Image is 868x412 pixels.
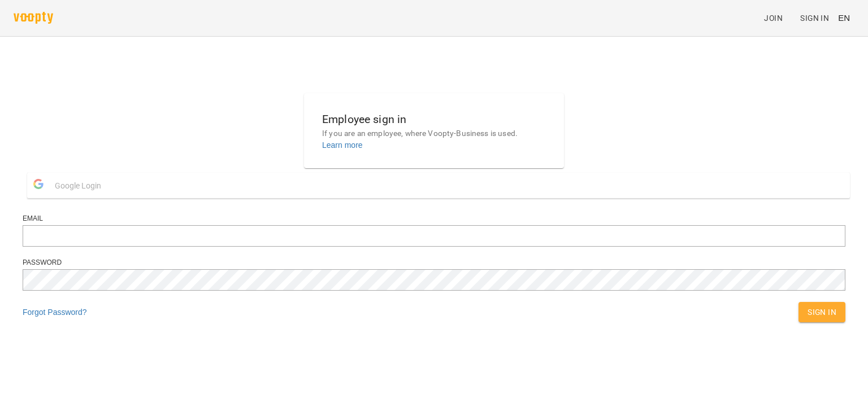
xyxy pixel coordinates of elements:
span: Sign In [800,11,829,25]
p: If you are an employee, where Voopty-Business is used. [322,128,546,139]
div: Password [23,258,845,268]
button: Employee sign inIf you are an employee, where Voopty-Business is used.Learn more [313,102,555,160]
a: Join [759,8,796,28]
button: Sign In [798,302,845,322]
span: Join [764,11,783,25]
a: Sign In [796,8,834,28]
button: EN [834,7,854,28]
h6: Employee sign in [322,111,546,128]
a: Learn more [322,141,363,150]
img: voopty.png [14,12,53,24]
a: Forgot Password? [23,308,87,317]
span: Google Login [55,174,107,197]
div: Email [23,214,845,223]
span: EN [838,12,850,24]
button: Google Login [27,173,850,198]
span: Sign In [808,305,836,319]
